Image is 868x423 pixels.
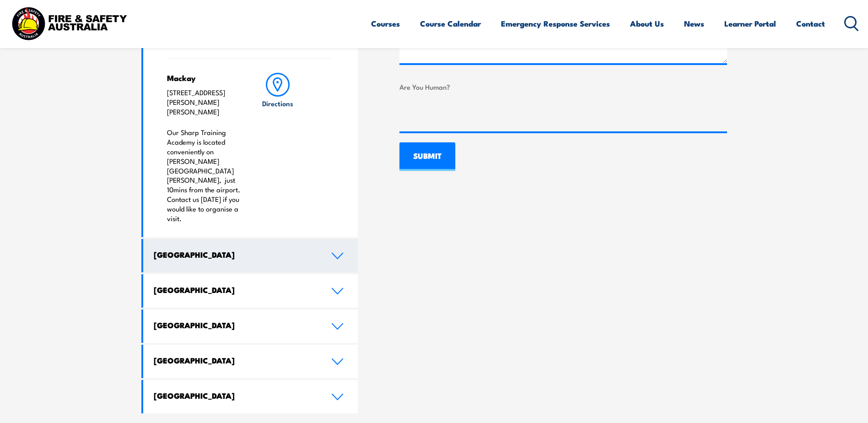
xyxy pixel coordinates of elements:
h4: [GEOGRAPHIC_DATA] [154,249,318,260]
p: Our Sharp Training Academy is located conveniently on [PERSON_NAME][GEOGRAPHIC_DATA][PERSON_NAME]... [167,128,243,223]
h4: [GEOGRAPHIC_DATA] [154,320,318,330]
a: Course Calendar [420,11,481,36]
a: News [684,11,704,36]
input: SUBMIT [399,142,455,171]
h6: Directions [262,98,293,108]
a: Learner Portal [724,11,776,36]
p: [STREET_ADDRESS][PERSON_NAME][PERSON_NAME] [167,88,243,116]
a: Courses [371,11,400,36]
h4: [GEOGRAPHIC_DATA] [154,390,318,401]
a: Directions [261,73,294,223]
h4: Mackay [167,73,243,83]
iframe: reCAPTCHA [399,96,539,131]
a: [GEOGRAPHIC_DATA] [143,274,358,308]
a: Contact [796,11,825,36]
h4: [GEOGRAPHIC_DATA] [154,285,318,295]
a: [GEOGRAPHIC_DATA] [143,309,358,343]
a: Emergency Response Services [501,11,610,36]
a: About Us [630,11,664,36]
a: [GEOGRAPHIC_DATA] [143,380,358,413]
a: [GEOGRAPHIC_DATA] [143,239,358,272]
h4: [GEOGRAPHIC_DATA] [154,355,318,365]
label: Are You Human? [399,81,727,92]
a: [GEOGRAPHIC_DATA] [143,345,358,378]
